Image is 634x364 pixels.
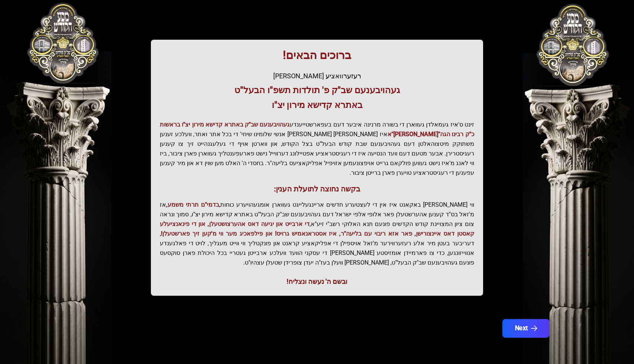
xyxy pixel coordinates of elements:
[502,319,549,338] button: Next
[160,49,474,62] h1: ברוכים הבאים!
[160,121,474,138] span: געהויבענעם שב"ק באתרא קדישא מירון יצ"ו בראשות כ"ק רבינו הגה"[PERSON_NAME]"א
[160,220,474,237] span: די ארבייט און יגיעה דאס אהערצושטעלן, און די פינאנציעלע קאסטן דאס איינצורישן, פאר אזא ריבוי עם בלי...
[160,184,474,194] h3: בקשה נחוצה לתועלת הענין:
[160,120,474,178] p: זינט ס'איז געמאלדן געווארן די בשורה מרנינה איבער דעם בעפארשטייענדע איז [PERSON_NAME] [PERSON_NAME...
[160,71,474,81] div: רעזערוואציע [PERSON_NAME]
[166,201,219,208] span: בדמי"ם תרתי משמע,
[160,84,474,96] h3: געהויבענעם שב"ק פ' תולדות תשפ"ו הבעל"ט
[160,200,474,268] p: ווי [PERSON_NAME] באקאנט איז אין די לעצטערע חדשים אריינגעלייגט געווארן אומגעהויערע כוחות, אז מ'זא...
[160,99,474,111] h3: באתרא קדישא מירון יצ"ו
[160,276,474,287] div: ובשם ה' נעשה ונצליח!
